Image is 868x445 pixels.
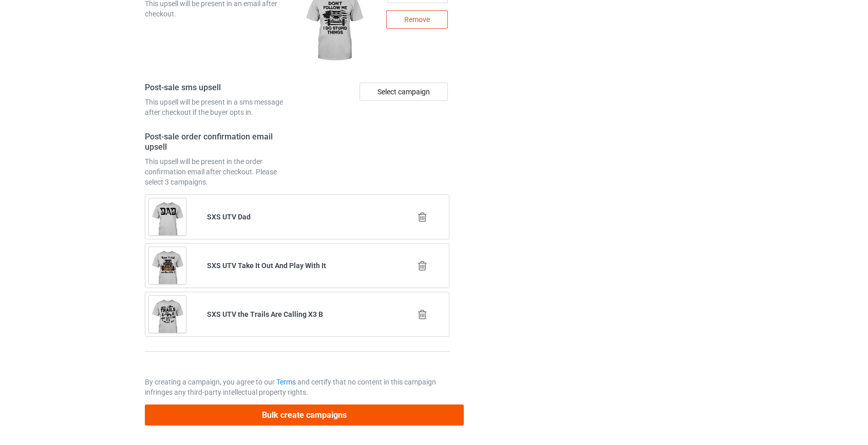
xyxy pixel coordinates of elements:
button: Bulk create campaigns [145,404,464,426]
p: By creating a campaign, you agree to our and certify that no content in this campaign infringes a... [145,377,450,397]
div: This upsell will be present in a sms message after checkout if the buyer opts in. [145,97,294,117]
a: Terms [276,378,296,386]
div: Select campaign [360,83,448,101]
h4: Post-sale sms upsell [145,83,294,93]
div: This upsell will be present in the order confirmation email after checkout. Please select 3 campa... [145,156,294,187]
h4: Post-sale order confirmation email upsell [145,132,294,153]
b: SXS UTV the Trails Are Calling X3 B [207,310,323,318]
b: SXS UTV Dad [207,213,251,221]
div: Remove [386,10,448,29]
b: SXS UTV Take It Out And Play With It [207,261,326,270]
